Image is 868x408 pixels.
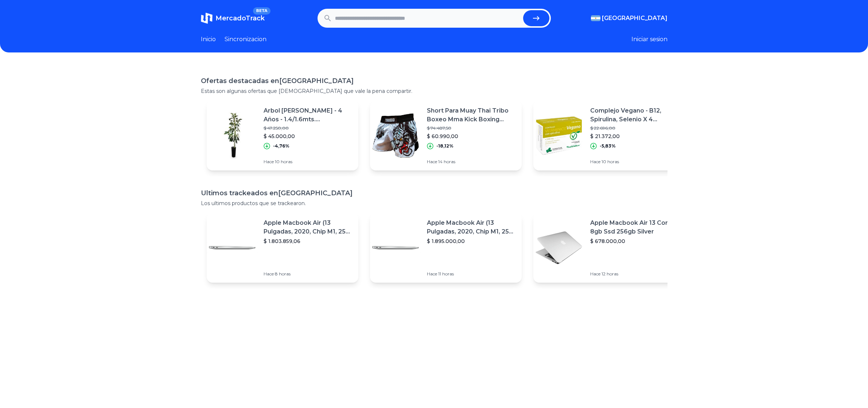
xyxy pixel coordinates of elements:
p: Short Para Muay Thai Tribo Boxeo Mma Kick Boxing Running [427,106,516,124]
p: Hace 12 horas [590,271,679,277]
img: Featured image [207,110,258,161]
a: Featured imageApple Macbook Air (13 Pulgadas, 2020, Chip M1, 256 Gb De Ssd, 8 Gb De Ram) - Plata$... [370,213,522,283]
p: $ 74.487,50 [427,125,516,131]
a: Featured imageApple Macbook Air 13 Core I5 8gb Ssd 256gb Silver$ 678.000,00Hace 12 horas [533,213,685,283]
p: Arbol [PERSON_NAME] - 4 Años - 1.4/1.6mts. Hab.x.senasa [264,106,353,124]
h1: Ultimos trackeados en [GEOGRAPHIC_DATA] [201,188,667,198]
a: Featured imageShort Para Muay Thai Tribo Boxeo Mma Kick Boxing Running$ 74.487,50$ 60.990,00-18,1... [370,101,522,170]
a: Inicio [201,35,216,44]
a: Featured imageArbol [PERSON_NAME] - 4 Años - 1.4/1.6mts. Hab.x.senasa$ 47.250,00$ 45.000,00-4,76%... [207,101,358,170]
p: $ 22.696,00 [590,125,679,131]
a: Featured imageComplejo Vegano - B12, Spirulina, Selenio X 4 Unidades$ 22.696,00$ 21.372,00-5,83%H... [533,101,685,170]
p: $ 60.990,00 [427,133,516,140]
p: Hace 14 horas [427,159,516,165]
span: [GEOGRAPHIC_DATA] [602,14,667,23]
img: Featured image [370,110,421,161]
p: Apple Macbook Air (13 Pulgadas, 2020, Chip M1, 256 Gb De Ssd, 8 Gb De Ram) - Plata [264,219,353,236]
p: $ 47.250,00 [264,125,353,131]
p: Hace 10 horas [264,159,353,165]
p: $ 45.000,00 [264,133,353,140]
p: -4,76% [273,143,289,149]
p: Los ultimos productos que se trackearon. [201,200,667,207]
span: MercadoTrack [215,14,265,22]
p: -5,83% [600,143,616,149]
button: Iniciar sesion [631,35,667,44]
p: Hace 10 horas [590,159,679,165]
a: MercadoTrackBETA [201,12,265,24]
img: Featured image [207,222,258,273]
p: $ 21.372,00 [590,133,679,140]
span: BETA [253,7,270,15]
button: [GEOGRAPHIC_DATA] [591,14,667,23]
a: Featured imageApple Macbook Air (13 Pulgadas, 2020, Chip M1, 256 Gb De Ssd, 8 Gb De Ram) - Plata$... [207,213,358,283]
p: Apple Macbook Air 13 Core I5 8gb Ssd 256gb Silver [590,219,679,236]
p: Complejo Vegano - B12, Spirulina, Selenio X 4 Unidades [590,106,679,124]
p: Apple Macbook Air (13 Pulgadas, 2020, Chip M1, 256 Gb De Ssd, 8 Gb De Ram) - Plata [427,219,516,236]
h1: Ofertas destacadas en [GEOGRAPHIC_DATA] [201,76,667,86]
img: Featured image [533,110,584,161]
a: Sincronizacion [225,35,266,44]
p: Hace 11 horas [427,271,516,277]
img: MercadoTrack [201,12,213,24]
p: Hace 8 horas [264,271,353,277]
p: $ 1.803.859,06 [264,238,353,245]
p: $ 678.000,00 [590,238,679,245]
img: Argentina [591,15,600,21]
p: Estas son algunas ofertas que [DEMOGRAPHIC_DATA] que vale la pena compartir. [201,87,667,95]
p: -18,12% [436,143,454,149]
p: $ 1.895.000,00 [427,238,516,245]
img: Featured image [370,222,421,273]
img: Featured image [533,222,584,273]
